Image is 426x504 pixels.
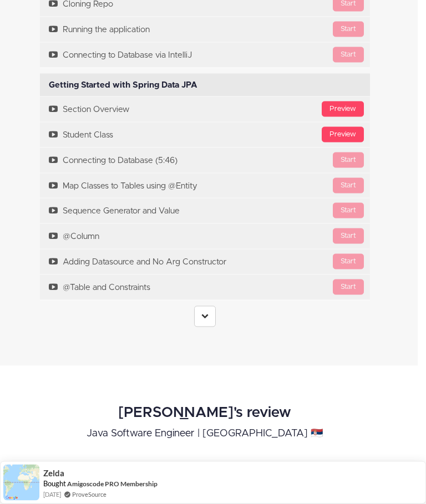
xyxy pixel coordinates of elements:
div: Start [333,279,364,295]
a: Amigoscode PRO Membership [67,480,158,488]
a: StartConnecting to Database via IntelliJ [40,43,370,68]
a: Start@Table and Constraints [40,275,370,300]
a: StartMap Classes to Tables using @Entity [40,174,370,198]
span: [DATE] [43,490,61,499]
span: Bought [43,479,66,488]
a: StartRunning the application [40,17,370,42]
img: provesource social proof notification image [3,465,39,501]
div: Start [333,228,364,244]
div: Start [333,178,364,194]
a: PreviewSection Overview [40,97,370,122]
div: Start [333,22,364,37]
p: Java Software Engineer | [GEOGRAPHIC_DATA] 🇷🇸 [28,426,381,441]
span: Zelda [43,469,64,478]
a: PreviewStudent Class [40,123,370,147]
a: ProveSource [72,490,106,499]
div: Start [333,152,364,168]
div: Preview [322,101,364,117]
div: Start [333,47,364,63]
a: StartConnecting to Database (5:46) [40,148,370,173]
div: Start [333,254,364,269]
h2: [PERSON_NAME]'s review [28,405,381,421]
div: Preview [322,127,364,142]
div: Start [333,203,364,218]
a: StartSequence Generator and Value [40,198,370,223]
a: Start@Column [40,224,370,249]
div: Getting Started with Spring Data JPA [40,74,370,97]
a: StartAdding Datasource and No Arg Constructor [40,250,370,274]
